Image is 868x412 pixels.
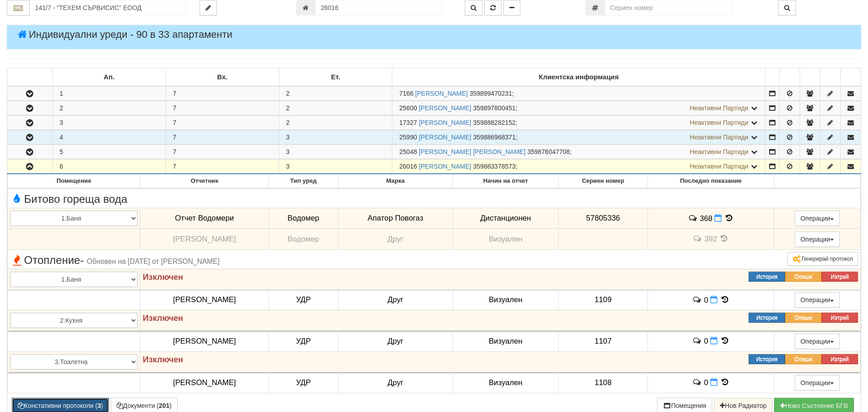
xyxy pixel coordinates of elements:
[704,378,708,387] span: 0
[143,314,183,323] strong: Изключен
[166,86,279,101] td: 7
[52,145,166,159] td: 5
[419,134,471,141] a: [PERSON_NAME]
[527,148,570,155] span: 359876047708
[80,254,84,266] span: -
[704,337,708,345] span: 0
[52,101,166,115] td: 2
[710,296,718,304] i: Нов Отчет към 01/10/2025
[586,214,620,222] span: 57805336
[392,101,765,115] td: ;
[159,402,169,409] b: 201
[765,68,780,87] td: : No sort applied, sorting is disabled
[419,148,525,155] a: [PERSON_NAME] [PERSON_NAME]
[473,104,515,112] span: 359897800451
[143,355,183,364] strong: Изключен
[822,272,858,282] button: Изтрий
[338,208,453,229] td: Апатор Повогаз
[52,116,166,130] td: 3
[399,104,417,112] span: Партида №
[539,73,619,81] b: Клиентска информация
[704,295,708,304] span: 0
[693,234,704,243] span: История на забележките
[800,68,820,87] td: : No sort applied, sorting is disabled
[787,252,858,266] button: Генерирай протокол
[785,272,822,282] button: Опиши
[286,104,290,112] span: 2
[338,331,453,352] td: Друг
[779,68,800,87] td: : No sort applied, sorting is disabled
[648,175,774,188] th: Последно показание
[175,214,234,222] span: Отчет Водомери
[392,130,765,144] td: ;
[166,145,279,159] td: 7
[690,163,749,170] span: Неактивни Партиди
[143,273,183,282] strong: Изключен
[419,163,471,170] a: [PERSON_NAME]
[7,68,53,87] td: : No sort applied, sorting is disabled
[173,378,236,387] span: [PERSON_NAME]
[52,86,166,101] td: 1
[595,295,611,304] span: 1109
[338,372,453,393] td: Друг
[749,313,785,323] button: История
[173,337,236,345] span: [PERSON_NAME]
[419,119,471,126] a: [PERSON_NAME]
[392,160,765,174] td: ;
[217,73,228,81] b: Вх.
[52,130,166,144] td: 4
[595,378,611,387] span: 1108
[453,229,559,250] td: Визуален
[795,211,840,226] button: Операции
[399,134,417,141] span: Партида №
[87,257,220,265] span: Обновен на [DATE] от [PERSON_NAME]
[279,68,392,87] td: Ет.: No sort applied, sorting is disabled
[690,119,749,126] span: Неактивни Партиди
[166,160,279,174] td: 7
[714,214,722,222] i: Нов Отчет към 01/10/2025
[286,148,290,155] span: 3
[469,90,512,97] span: 359899470231
[338,289,453,310] td: Друг
[453,331,559,352] td: Визуален
[415,90,467,97] a: [PERSON_NAME]
[8,175,140,188] th: Помещение
[104,73,115,81] b: Ап.
[720,378,730,386] span: История на показанията
[724,214,734,222] span: История на показанията
[719,234,729,243] span: История на показанията
[269,372,338,393] td: УДР
[286,119,290,126] span: 2
[595,337,611,345] span: 1107
[269,331,338,352] td: УДР
[392,86,765,101] td: ;
[473,163,515,170] span: 359883378573
[10,193,127,205] span: Битово гореща вода
[7,20,861,49] h4: Индивидуални уреди - 90 в 33 апартаменти
[558,175,647,188] th: Сериен номер
[692,336,704,345] span: История на забележките
[688,214,699,222] span: История на забележките
[286,90,290,97] span: 2
[419,104,471,112] a: [PERSON_NAME]
[453,372,559,393] td: Визуален
[453,208,559,229] td: Дистанционен
[720,336,730,345] span: История на показанията
[473,119,515,126] span: 359888282152
[399,148,417,155] span: Партида №
[453,289,559,310] td: Визуален
[720,295,730,304] span: История на показанията
[269,175,338,188] th: Тип уред
[166,116,279,130] td: 7
[269,208,338,229] td: Водомер
[473,134,515,141] span: 359886968371
[749,354,785,364] button: История
[785,354,822,364] button: Опиши
[166,130,279,144] td: 7
[453,175,559,188] th: Начин на отчет
[166,68,279,87] td: Вх.: No sort applied, sorting is disabled
[749,272,785,282] button: История
[140,175,269,188] th: Отчетник
[269,229,338,250] td: Водомер
[690,148,749,155] span: Неактивни Партиди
